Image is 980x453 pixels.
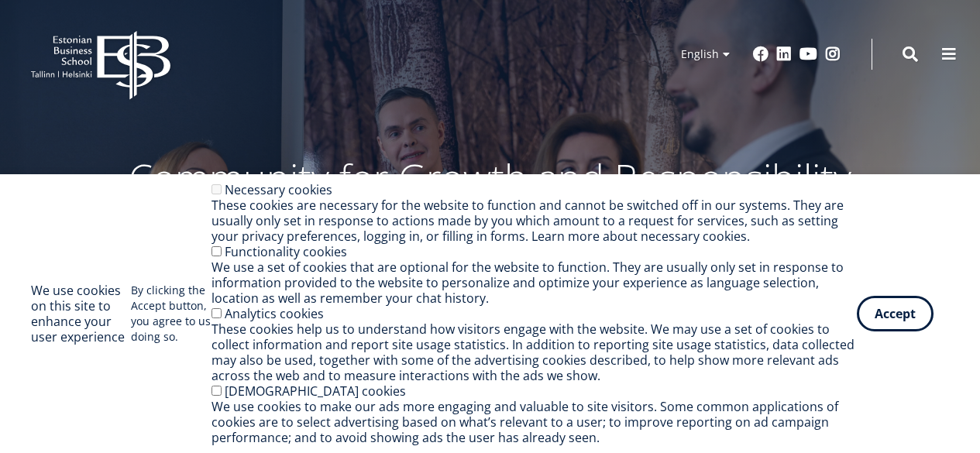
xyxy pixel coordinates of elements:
a: Youtube [799,46,817,62]
h2: We use cookies on this site to enhance your user experience [31,283,131,345]
a: Instagram [825,46,841,62]
a: Linkedin [776,46,792,62]
div: These cookies are necessary for the website to function and cannot be switched off in our systems... [211,197,857,244]
div: We use cookies to make our ads more engaging and valuable to site visitors. Some common applicati... [211,399,857,445]
p: By clicking the Accept button, you agree to us doing so. [131,283,211,345]
label: Functionality cookies [225,243,347,260]
div: We use a set of cookies that are optional for the website to function. They are usually only set ... [211,259,857,306]
p: Community for Growth and Responsibility [80,155,901,201]
label: Necessary cookies [225,181,332,198]
button: Accept [857,296,934,331]
a: Facebook [753,46,769,62]
label: Analytics cookies [225,305,324,322]
label: [DEMOGRAPHIC_DATA] cookies [225,383,406,400]
div: These cookies help us to understand how visitors engage with the website. We may use a set of coo... [211,321,857,383]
